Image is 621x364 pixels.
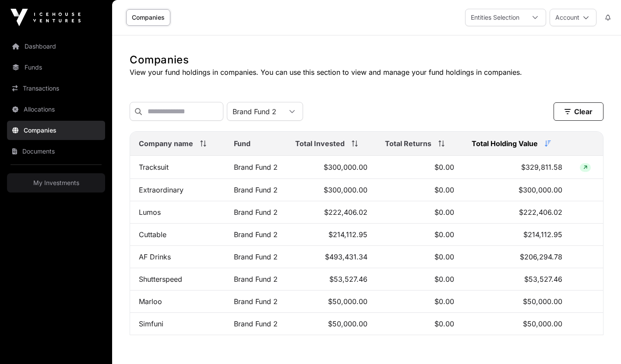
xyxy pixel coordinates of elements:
[7,142,105,161] a: Documents
[286,179,376,201] td: $300,000.00
[234,230,278,239] a: Brand Fund 2
[376,268,462,290] td: $0.00
[130,179,225,201] td: Extraordinary
[234,138,251,149] span: Fund
[554,102,603,121] button: Clear
[376,201,462,224] td: $0.00
[286,268,376,290] td: $53,527.46
[126,9,170,26] a: Companies
[130,224,225,246] td: Cuttable
[286,246,376,268] td: $493,431.34
[295,138,345,149] span: Total Invested
[130,290,225,313] td: Marloo
[234,275,278,283] a: Brand Fund 2
[463,268,572,290] td: $53,527.46
[7,100,105,119] a: Allocations
[286,156,376,179] td: $300,000.00
[130,67,603,77] p: View your fund holdings in companies. You can use this section to view and manage your fund holdi...
[463,313,572,335] td: $50,000.00
[234,185,278,194] a: Brand Fund 2
[463,156,572,179] td: $329,811.58
[376,156,462,179] td: $0.00
[286,313,376,335] td: $50,000.00
[7,37,105,56] a: Dashboard
[130,53,603,67] h1: Companies
[463,290,572,313] td: $50,000.00
[376,246,462,268] td: $0.00
[466,9,525,26] div: Entities Selection
[376,179,462,201] td: $0.00
[472,138,538,149] span: Total Holding Value
[463,224,572,246] td: $214,112.95
[376,313,462,335] td: $0.00
[234,297,278,306] a: Brand Fund 2
[130,201,225,224] td: Lumos
[7,79,105,98] a: Transactions
[234,319,278,328] a: Brand Fund 2
[130,246,225,268] td: AF Drinks
[11,9,81,26] img: Icehouse Ventures Logo
[550,9,596,26] button: Account
[130,268,225,290] td: Shutterspeed
[7,173,105,192] a: My Investments
[376,224,462,246] td: $0.00
[577,322,621,364] iframe: Chat Widget
[139,138,193,149] span: Company name
[130,156,225,179] td: Tracksuit
[286,224,376,246] td: $214,112.95
[7,58,105,77] a: Funds
[463,201,572,224] td: $222,406.02
[234,163,278,171] a: Brand Fund 2
[234,208,278,217] a: Brand Fund 2
[227,102,282,120] div: Brand Fund 2
[286,290,376,313] td: $50,000.00
[234,252,278,261] a: Brand Fund 2
[130,313,225,335] td: Simfuni
[385,138,431,149] span: Total Returns
[286,201,376,224] td: $222,406.02
[376,290,462,313] td: $0.00
[463,246,572,268] td: $206,294.78
[7,121,105,140] a: Companies
[463,179,572,201] td: $300,000.00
